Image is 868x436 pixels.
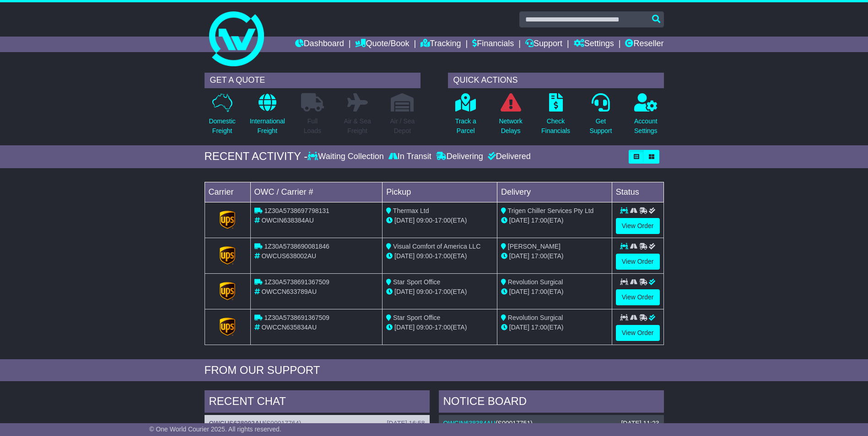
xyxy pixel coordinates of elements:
div: [DATE] 11:23 [621,420,659,427]
a: InternationalFreight [249,93,286,141]
span: [DATE] [509,288,529,295]
span: [DATE] [394,217,415,224]
span: [DATE] [394,324,415,331]
span: 1Z30A5738691367509 [264,278,329,286]
a: GetSupport [589,93,612,141]
span: 1Z30A5738691367509 [264,314,329,321]
p: Account Settings [634,117,658,136]
span: 09:00 [416,324,432,331]
span: Thermax Ltd [393,207,429,214]
span: S00017751 [498,420,531,427]
div: (ETA) [501,323,608,332]
a: Dashboard [295,37,344,52]
span: [DATE] [394,288,415,295]
a: AccountSettings [634,93,658,141]
p: Track a Parcel [455,117,476,136]
a: NetworkDelays [498,93,523,141]
span: 1Z30A5738690081846 [264,243,329,250]
a: View Order [616,218,660,234]
img: GetCarrierServiceLogo [220,246,235,265]
a: Financials [472,37,514,52]
span: Visual Comfort of America LLC [393,243,480,250]
span: [DATE] [509,324,529,331]
td: Carrier [205,182,250,202]
p: Network Delays [499,117,522,136]
span: Trigen Chiller Services Pty Ltd [508,207,594,214]
span: Revolution Surgical [508,314,563,321]
img: GetCarrierServiceLogo [220,211,235,229]
div: ( ) [443,420,659,427]
span: 1Z30A5738697798131 [264,207,329,214]
span: OWCCN635834AU [261,324,317,331]
div: - (ETA) [386,216,493,225]
div: RECENT ACTIVITY - [205,150,308,163]
div: RECENT CHAT [205,390,430,415]
a: View Order [616,254,660,270]
p: Full Loads [301,117,324,136]
span: 17:00 [531,324,547,331]
a: View Order [616,325,660,341]
div: - (ETA) [386,251,493,261]
div: ( ) [209,420,425,427]
span: Star Sport Office [393,278,440,286]
div: FROM OUR SUPPORT [205,364,664,377]
span: [DATE] [509,252,529,260]
span: [DATE] [394,252,415,260]
p: International Freight [250,117,285,136]
a: CheckFinancials [541,93,571,141]
span: 17:00 [435,217,451,224]
div: (ETA) [501,216,608,225]
p: Domestic Freight [209,117,235,136]
div: (ETA) [501,251,608,261]
a: Settings [574,37,614,52]
div: (ETA) [501,287,608,297]
div: In Transit [386,152,434,162]
div: NOTICE BOARD [439,390,664,415]
p: Air & Sea Freight [344,117,371,136]
div: - (ETA) [386,323,493,332]
span: Revolution Surgical [508,278,563,286]
span: 09:00 [416,252,432,260]
span: [DATE] [509,217,529,224]
td: OWC / Carrier # [250,182,383,202]
a: Reseller [625,37,663,52]
p: Air / Sea Depot [390,117,415,136]
a: Tracking [421,37,461,52]
p: Get Support [589,117,612,136]
a: Support [525,37,562,52]
a: Track aParcel [455,93,477,141]
a: OWCIN638384AU [443,420,496,427]
span: 17:00 [531,288,547,295]
span: [PERSON_NAME] [508,243,561,250]
img: GetCarrierServiceLogo [220,318,235,336]
td: Delivery [497,182,612,202]
span: OWCIN638384AU [261,217,313,224]
td: Pickup [383,182,497,202]
a: Quote/Book [355,37,409,52]
span: 17:00 [435,324,451,331]
span: © One World Courier 2025. All rights reserved. [149,425,281,433]
div: Delivered [485,152,531,162]
span: 17:00 [531,252,547,260]
span: 17:00 [435,252,451,260]
div: Delivering [434,152,485,162]
div: QUICK ACTIONS [448,73,664,88]
span: OWCUS638002AU [261,252,316,260]
div: [DATE] 16:58 [387,420,425,427]
div: GET A QUOTE [205,73,421,88]
div: Waiting Collection [307,152,386,162]
span: 09:00 [416,288,432,295]
span: OWCCN633789AU [261,288,317,295]
a: View Order [616,289,660,305]
div: - (ETA) [386,287,493,297]
a: DomesticFreight [208,93,236,141]
span: S00017764 [266,420,299,427]
span: 09:00 [416,217,432,224]
span: 17:00 [435,288,451,295]
span: 17:00 [531,217,547,224]
img: GetCarrierServiceLogo [220,282,235,300]
a: OWCUS638002AU [209,420,264,427]
p: Check Financials [541,117,570,136]
span: Star Sport Office [393,314,440,321]
td: Status [612,182,663,202]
